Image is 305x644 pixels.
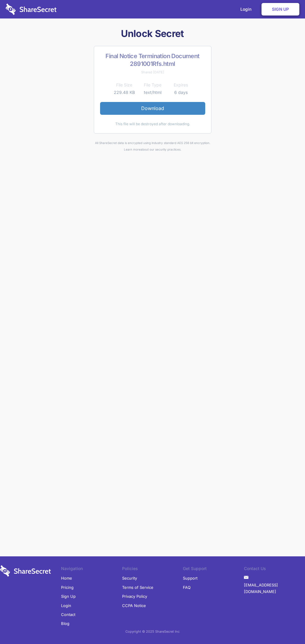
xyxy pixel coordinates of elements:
[110,89,139,96] td: 229.48 KB
[61,583,74,592] a: Pricing
[61,610,75,619] a: Contact
[61,619,69,628] a: Blog
[183,565,244,574] li: Get Support
[167,89,195,96] td: 6 days
[100,52,205,68] h2: Final Notice Termination Document 2891001Rfs.html
[183,583,191,592] a: FAQ
[122,574,137,583] a: Security
[100,69,205,75] div: Shared [DATE]
[244,580,305,596] a: [EMAIL_ADDRESS][DOMAIN_NAME]
[61,601,71,610] a: Login
[122,592,147,601] a: Privacy Policy
[122,601,146,610] a: CCPA Notice
[61,565,122,574] li: Navigation
[167,81,195,89] th: Expires
[124,148,141,151] a: Learn more
[100,121,205,127] div: This file will be destroyed after downloading.
[110,81,139,89] th: File Size
[100,102,205,114] a: Download
[262,3,299,16] a: Sign Up
[122,565,183,574] li: Policies
[139,81,167,89] th: File Type
[244,565,305,574] li: Contact Us
[61,592,76,601] a: Sign Up
[122,583,153,592] a: Terms of Service
[6,4,57,15] img: logo-wordmark-white-trans-d4663122ce5f474addd5e946df7df03e33cb6a1c49d2221995e7729f52c070b2.svg
[61,574,72,583] a: Home
[139,89,167,96] td: text/html
[183,574,197,583] a: Support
